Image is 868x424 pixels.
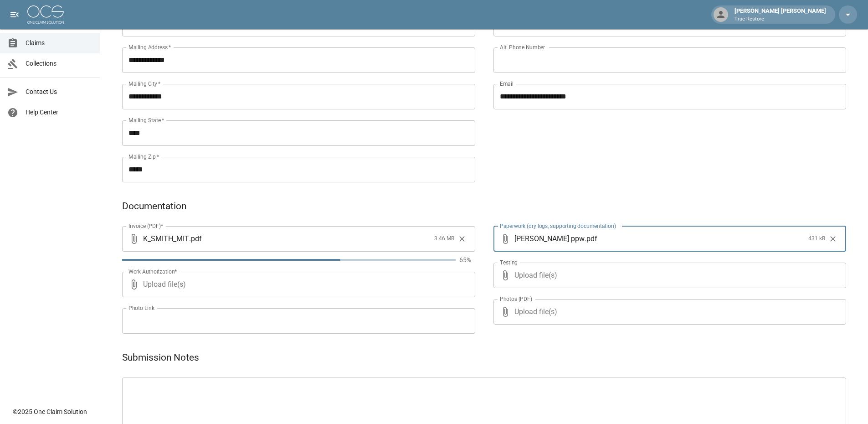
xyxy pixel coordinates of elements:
[143,233,189,244] span: K_SMITH_MIT
[500,80,514,88] label: Email
[500,259,518,266] label: Testing
[500,43,545,51] label: Alt. Phone Number
[514,299,822,325] span: Upload file(s)
[189,233,202,244] span: . pdf
[514,233,585,244] span: [PERSON_NAME] ppw
[731,6,830,23] div: [PERSON_NAME] [PERSON_NAME]
[514,263,822,288] span: Upload file(s)
[128,116,164,124] label: Mailing State
[128,80,161,88] label: Mailing City
[26,108,92,117] span: Help Center
[734,16,826,23] p: True Restore
[128,153,159,160] label: Mailing Zip
[143,272,451,297] span: Upload file(s)
[459,255,475,264] p: 65%
[500,222,616,230] label: Paperwork (dry logs, supporting documentation)
[128,268,177,275] label: Work Authorization*
[128,43,171,51] label: Mailing Address
[826,232,840,246] button: Clear
[26,59,92,68] span: Collections
[128,222,164,230] label: Invoice (PDF)*
[500,295,532,303] label: Photos (PDF)
[585,233,597,244] span: . pdf
[128,304,154,312] label: Photo Link
[455,232,469,246] button: Clear
[13,407,87,416] div: © 2025 One Claim Solution
[27,5,64,24] img: ocs-logo-white-transparent.png
[26,38,92,48] span: Claims
[26,87,92,97] span: Contact Us
[434,234,454,243] span: 3.46 MB
[808,234,825,243] span: 431 kB
[5,5,24,24] button: open drawer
